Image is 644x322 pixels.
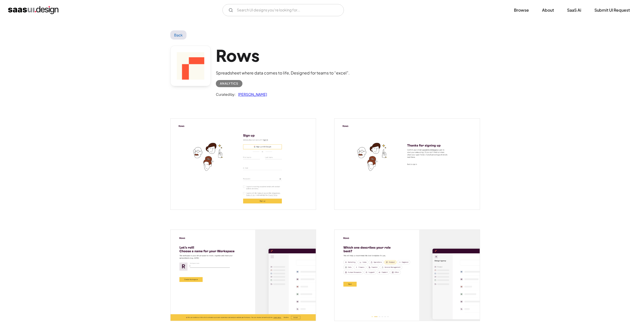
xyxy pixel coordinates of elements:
[216,91,236,97] div: Curated by:
[335,230,480,321] img: 6402fc4f4dac79e1b637505f_Rows%20Role%20Description.png
[216,46,350,65] h1: Rows
[335,119,480,210] a: open lightbox
[171,119,316,210] img: 6402fc2b4dac793fb8372787_Rows%20Signup%20Screen.png
[220,81,238,87] div: Analytics
[216,70,350,76] div: Spreadsheet where data comes to life, Designed for teams to “excel”.
[536,5,560,16] a: About
[171,230,316,321] a: open lightbox
[508,5,535,16] a: Browse
[8,6,58,14] a: home
[171,119,316,210] a: open lightbox
[335,230,480,321] a: open lightbox
[561,5,587,16] a: SaaS Ai
[170,30,187,40] a: Back
[588,5,636,16] a: Submit UI Request
[335,119,480,210] img: 6402fc354dac79149a373109_Rows%20Email%20Confirmation%20Screen.png
[222,4,344,16] form: Email Form
[222,4,344,16] input: Search UI designs you're looking for...
[236,91,267,97] a: [PERSON_NAME]
[171,230,316,321] img: 6402fc70dde3d0c0d12ed970_Rows%20Choose%20Name%20for%20Workspace.png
